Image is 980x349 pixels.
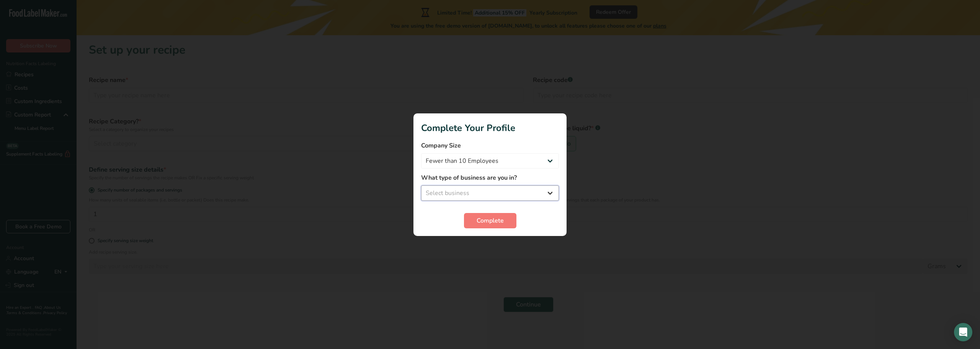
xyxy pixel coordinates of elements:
label: Company Size [421,141,559,150]
label: What type of business are you in? [421,173,559,182]
span: Complete [477,216,504,225]
h1: Complete Your Profile [421,121,559,135]
div: Open Intercom Messenger [954,323,972,341]
button: Complete [464,213,516,228]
